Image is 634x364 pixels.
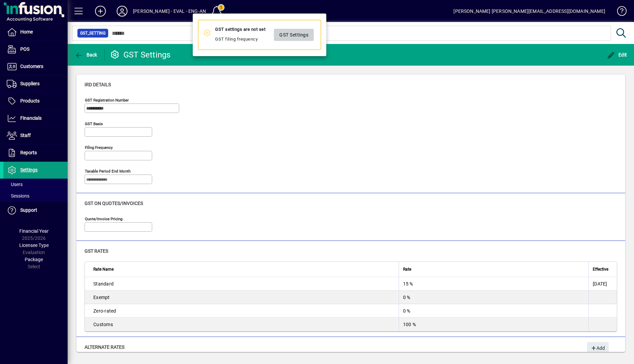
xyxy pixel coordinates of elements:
[85,169,131,174] mat-label: Taxable period end month
[80,30,105,37] span: GST_SETTING
[7,193,29,199] span: Sessions
[7,182,23,187] span: Users
[11,11,16,16] img: logo_orange.svg
[3,179,68,190] a: Users
[403,308,584,314] div: 0 %
[612,1,626,23] a: Knowledge Base
[593,281,607,287] span: [DATE]
[3,202,68,219] a: Support
[85,248,108,254] span: GST rates
[403,280,584,287] div: 15 %
[85,98,129,103] mat-label: GST Registration Number
[133,6,206,17] div: [PERSON_NAME] - EVAL - ENG-AN
[93,294,395,301] div: Exempt
[85,121,103,126] mat-label: GST Basis
[85,145,113,150] mat-label: Filing frequency
[93,266,114,273] span: Rate Name
[403,321,584,328] div: 100 %
[18,18,74,23] div: Domain: [DOMAIN_NAME]
[85,217,122,221] mat-label: Quote/Invoice pricing
[20,64,43,69] span: Customers
[590,343,605,354] span: Add
[587,342,609,354] button: Add
[75,52,97,58] span: Back
[75,40,114,44] div: Keywords by Traffic
[20,150,37,155] span: Reports
[93,308,395,314] div: Zero-rated
[3,190,68,202] a: Sessions
[19,243,49,248] span: Licensee Type
[3,110,68,127] a: Financials
[73,49,99,61] button: Back
[93,321,395,328] div: Customs
[20,207,37,213] span: Support
[403,266,411,273] span: Rate
[3,75,68,92] a: Suppliers
[593,266,608,273] span: Effective
[85,82,111,87] span: IRD details
[93,280,395,287] div: Standard
[68,49,105,61] app-page-header-button: Back
[19,228,49,234] span: Financial Year
[18,39,24,45] img: tab_domain_overview_orange.svg
[20,167,38,173] span: Settings
[453,6,605,17] div: [PERSON_NAME] [PERSON_NAME][EMAIL_ADDRESS][DOMAIN_NAME]
[67,39,73,45] img: tab_keywords_by_traffic_grey.svg
[20,81,40,86] span: Suppliers
[90,5,111,17] button: Add
[19,11,33,16] div: v 4.0.25
[85,201,143,206] span: GST on quotes/invoices
[11,18,16,23] img: website_grey.svg
[20,29,33,35] span: Home
[26,40,61,44] div: Domain Overview
[3,58,68,75] a: Customers
[25,257,43,262] span: Package
[3,93,68,110] a: Products
[111,5,133,17] button: Profile
[403,294,584,301] div: 0 %
[20,133,31,138] span: Staff
[3,24,68,41] a: Home
[20,98,40,104] span: Products
[3,41,68,58] a: POS
[3,144,68,161] a: Reports
[3,127,68,144] a: Staff
[20,46,29,52] span: POS
[110,49,171,60] div: GST Settings
[20,115,42,121] span: Financials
